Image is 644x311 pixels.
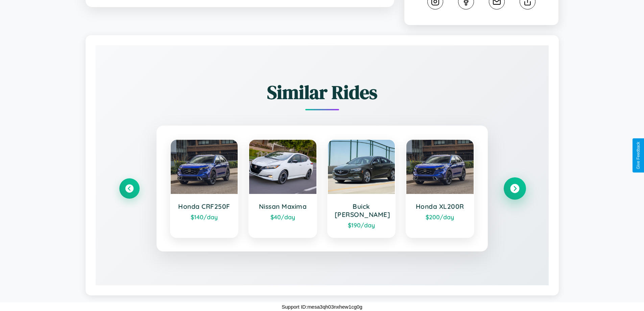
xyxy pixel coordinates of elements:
[119,79,525,105] h2: Similar Rides
[170,139,239,238] a: Honda CRF250F$140/day
[335,221,388,229] div: $ 190 /day
[406,139,474,238] a: Honda XL200R$200/day
[327,139,396,238] a: Buick [PERSON_NAME]$190/day
[256,202,310,210] h3: Nissan Maxima
[256,213,310,221] div: $ 40 /day
[413,202,467,210] h3: Honda XL200R
[636,142,641,169] div: Give Feedback
[177,202,231,210] h3: Honda CRF250F
[335,202,388,219] h3: Buick [PERSON_NAME]
[248,139,317,238] a: Nissan Maxima$40/day
[177,213,231,221] div: $ 140 /day
[413,213,467,221] div: $ 200 /day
